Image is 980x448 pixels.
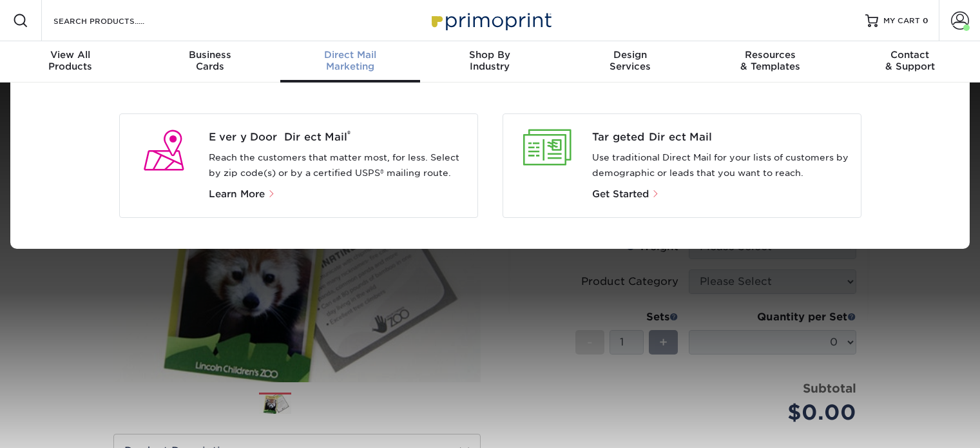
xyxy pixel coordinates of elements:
div: Cards [140,49,280,72]
p: Reach the customers that matter most, for less. Select by zip code(s) or by a certified USPS® mai... [209,150,467,181]
span: 0 [923,16,928,25]
a: BusinessCards [140,41,280,83]
span: Learn More [209,188,265,200]
span: Get Started [592,188,649,200]
span: Shop By [420,49,560,61]
input: SEARCH PRODUCTS..... [52,13,178,28]
img: Primoprint [426,6,555,34]
a: Resources& Templates [700,41,840,83]
a: Every Door Direct Mail® [209,130,467,145]
span: Business [140,49,280,61]
div: Industry [420,49,560,72]
span: Design [560,49,700,61]
div: Marketing [280,49,420,72]
a: Get Started [592,190,660,199]
span: Resources [700,49,840,61]
p: Use traditional Direct Mail for your lists of customers by demographic or leads that you want to ... [592,150,850,181]
div: & Support [840,49,980,72]
a: Direct MailMarketing [280,41,420,83]
span: Every Door Direct Mail [209,130,467,145]
a: Learn More [209,190,281,199]
a: Contact& Support [840,41,980,83]
sup: ® [347,129,351,139]
a: DesignServices [560,41,700,83]
span: Direct Mail [280,49,420,61]
a: Shop ByIndustry [420,41,560,83]
div: Services [560,49,700,72]
span: Contact [840,49,980,61]
a: Targeted Direct Mail [592,130,850,145]
div: & Templates [700,49,840,72]
span: MY CART [883,15,920,26]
